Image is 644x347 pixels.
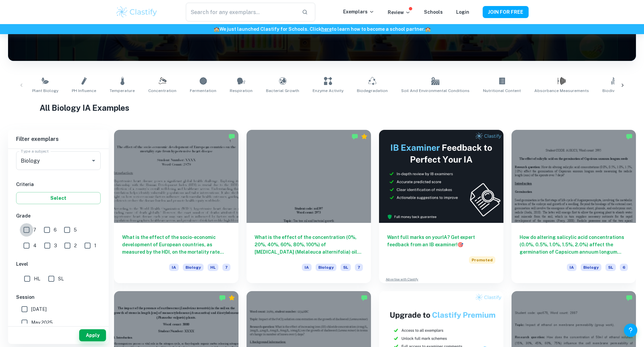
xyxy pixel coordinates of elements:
[94,242,96,249] span: 1
[534,88,589,94] span: Absorbance Measurements
[58,275,64,282] span: SL
[247,130,371,283] a: What is the effect of the concentration (0%, 20%, 40%, 60%, 80%, 100%) of [MEDICAL_DATA] (Melaleu...
[222,264,230,271] span: 7
[89,156,98,165] button: Open
[72,88,96,94] span: pH Influence
[343,8,374,15] p: Exemplars
[313,88,343,94] span: Enzyme Activity
[230,88,253,94] span: Respiration
[219,294,226,301] img: Marked
[302,264,312,271] span: IA
[602,88,626,94] span: Biodiversity
[21,148,49,154] label: Type a subject
[624,324,637,337] button: Help and Feedback
[16,260,101,268] h6: Level
[567,264,577,271] span: IA
[424,9,443,15] a: Schools
[357,88,388,94] span: Biodegradation
[483,88,521,94] span: Nutritional Content
[79,329,106,341] button: Apply
[74,242,77,249] span: 2
[16,293,101,301] h6: Session
[228,294,235,301] div: Premium
[115,5,158,19] img: Clastify logo
[33,242,37,249] span: 4
[483,6,529,18] button: JOIN FOR FREE
[8,130,109,149] h6: Filter exemplars
[352,133,358,140] img: Marked
[355,264,363,271] span: 7
[148,88,176,94] span: Concentration
[1,25,643,33] h6: We just launched Clastify for Schools. Click to learn how to become a school partner.
[255,234,363,256] h6: What is the effect of the concentration (0%, 20%, 40%, 60%, 80%, 100%) of [MEDICAL_DATA] (Melaleu...
[114,130,238,283] a: What is the effect of the socio-economic development of European countries, as measured by the HD...
[33,226,36,234] span: 7
[266,88,299,94] span: Bacterial Growth
[386,277,418,282] a: Advertise with Clastify
[361,133,368,140] div: Premium
[16,192,101,204] button: Select
[520,234,628,256] h6: How do altering salicylic acid concentrations (0.0%, 0.5%, 1.0%, 1.5%, 2.0%) affect the germinati...
[54,242,57,249] span: 3
[214,26,219,32] span: 🏫
[379,130,503,283] a: Want full marks on yourIA? Get expert feedback from an IB examiner!PromotedAdvertise with Clastify
[425,26,431,32] span: 🏫
[469,256,495,264] span: Promoted
[54,226,57,234] span: 6
[512,130,636,283] a: How do altering salicylic acid concentrations (0.0%, 0.5%, 1.0%, 1.5%, 2.0%) affect the germinati...
[183,264,204,271] span: Biology
[321,26,332,32] a: here
[110,88,135,94] span: Temperature
[190,88,216,94] span: Fermentation
[620,264,628,271] span: 6
[316,264,336,271] span: Biology
[228,133,235,140] img: Marked
[626,294,633,301] img: Marked
[31,319,53,326] span: May 2025
[456,9,469,15] a: Login
[626,133,633,140] img: Marked
[169,264,179,271] span: IA
[16,212,101,220] h6: Grade
[379,130,503,223] img: Thumbnail
[208,264,218,271] span: HL
[122,234,230,256] h6: What is the effect of the socio-economic development of European countries, as measured by the HD...
[40,102,605,114] h1: All Biology IA Examples
[34,275,40,282] span: HL
[401,88,470,94] span: Soil and Environmental Conditions
[388,9,411,16] p: Review
[32,88,58,94] span: Plant Biology
[387,234,495,248] h6: Want full marks on your IA ? Get expert feedback from an IB examiner!
[16,181,101,188] h6: Criteria
[74,226,77,234] span: 5
[605,264,616,271] span: SL
[581,264,601,271] span: Biology
[361,294,368,301] img: Marked
[340,264,351,271] span: SL
[186,3,297,21] input: Search for any exemplars...
[31,306,47,313] span: [DATE]
[458,242,463,247] span: 🎯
